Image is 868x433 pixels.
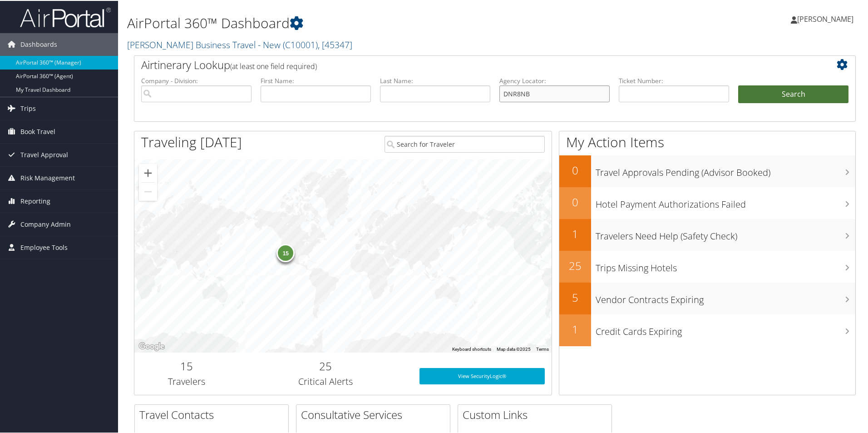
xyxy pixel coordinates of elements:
button: Search [738,85,848,103]
h2: Custom Links [463,406,612,422]
img: Google [137,340,167,352]
button: Zoom out [139,182,157,200]
h3: Travel Approvals Pending (Advisor Booked) [596,161,855,178]
span: Trips [20,96,36,119]
a: 0Travel Approvals Pending (Advisor Booked) [559,154,855,186]
h2: 0 [559,162,591,177]
a: Terms (opens in new tab) [536,346,549,351]
span: Travel Approval [20,143,68,165]
h1: Traveling [DATE] [141,132,242,151]
a: Open this area in Google Maps (opens a new window) [137,340,167,352]
div: 15 [276,243,295,261]
label: Ticket Number: [619,75,729,85]
button: Zoom in [139,163,157,181]
a: 5Vendor Contracts Expiring [559,282,855,314]
span: ( C10001 ) [283,38,318,50]
h3: Trips Missing Hotels [596,256,855,274]
span: (at least one field required) [230,60,317,70]
label: Company - Division: [141,75,252,85]
label: Last Name: [380,75,490,85]
a: 1Travelers Need Help (Safety Check) [559,218,855,250]
h2: Airtinerary Lookup [141,56,789,72]
h3: Critical Alerts [246,374,406,387]
a: View SecurityLogic® [419,367,545,383]
label: First Name: [261,75,371,85]
span: Risk Management [20,166,75,189]
span: Book Travel [20,119,55,142]
span: , [ 45347 ] [318,38,352,50]
a: [PERSON_NAME] Business Travel - New [127,38,352,50]
label: Agency Locator: [499,75,610,85]
img: airportal-logo.png [20,6,111,27]
h3: Travelers [141,374,232,387]
h2: 0 [559,194,591,209]
span: Company Admin [20,212,71,235]
h2: 25 [559,257,591,273]
a: 0Hotel Payment Authorizations Failed [559,186,855,218]
h2: 15 [141,358,232,373]
h1: AirPortal 360™ Dashboard [127,13,617,32]
a: 25Trips Missing Hotels [559,250,855,282]
span: [PERSON_NAME] [797,13,853,23]
input: Search for Traveler [385,135,545,152]
h3: Hotel Payment Authorizations Failed [596,193,855,210]
h2: 1 [559,225,591,241]
h2: Travel Contacts [139,406,288,422]
span: Reporting [20,189,50,212]
span: Employee Tools [20,235,68,258]
h3: Credit Cards Expiring [596,320,855,337]
h2: Consultative Services [301,406,450,422]
a: [PERSON_NAME] [791,5,863,32]
h2: 25 [246,358,406,373]
span: Map data ©2025 [497,346,531,351]
span: Dashboards [20,32,57,55]
h2: 1 [559,321,591,336]
h3: Travelers Need Help (Safety Check) [596,224,855,242]
h2: 5 [559,289,591,304]
a: 1Credit Cards Expiring [559,314,855,345]
h3: Vendor Contracts Expiring [596,288,855,305]
h1: My Action Items [559,132,855,151]
button: Keyboard shortcuts [452,345,491,352]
